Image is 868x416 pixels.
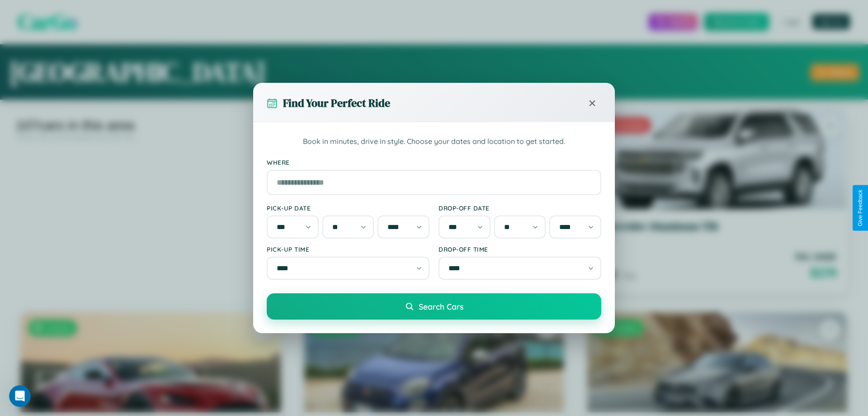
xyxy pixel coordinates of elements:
label: Drop-off Date [439,204,601,212]
label: Drop-off Time [439,245,601,253]
label: Pick-up Time [267,245,429,253]
p: Book in minutes, drive in style. Choose your dates and location to get started. [267,136,601,148]
label: Where [267,158,601,166]
span: Search Cars [419,301,463,311]
label: Pick-up Date [267,204,429,212]
button: Search Cars [267,293,601,320]
h3: Find Your Perfect Ride [283,96,390,110]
